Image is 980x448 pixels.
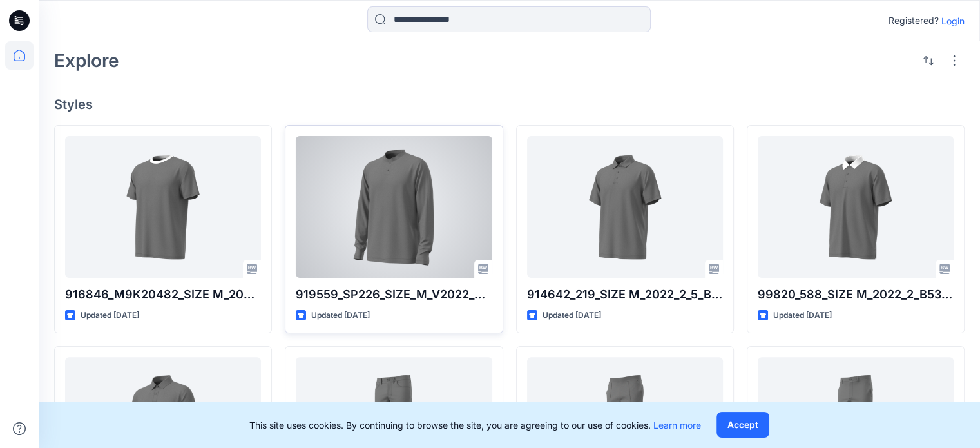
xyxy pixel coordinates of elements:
[758,136,954,278] a: 99820_588_SIZE M_2022_2_B53384_TL_05_21_25
[758,286,954,304] p: 99820_588_SIZE M_2022_2_B53384_TL_05_21_25
[527,286,723,304] p: 914642_219_SIZE M_2022_2_5_B53384_MP_05_20_2025
[296,136,492,278] a: 919559_SP226_SIZE_M_V2022_2_5_B53384_HA_05_21_25
[54,50,119,71] h2: Explore
[65,136,261,278] a: 916846_M9K20482_SIZE M_2022_2_5_B53384_MP_05_22_2025
[543,309,601,322] p: Updated [DATE]
[296,286,492,304] p: 919559_SP226_SIZE_M_V2022_2_5_B53384_HA_05_21_25
[65,286,261,304] p: 916846_M9K20482_SIZE M_2022_2_5_B53384_MP_05_22_2025
[81,309,139,322] p: Updated [DATE]
[889,13,939,28] p: Registered?
[527,136,723,278] a: 914642_219_SIZE M_2022_2_5_B53384_MP_05_20_2025
[773,309,832,322] p: Updated [DATE]
[941,14,965,28] p: Login
[716,412,769,438] button: Accept
[653,420,701,431] a: Learn more
[54,97,965,112] h4: Styles
[249,418,701,432] p: This site uses cookies. By continuing to browse the site, you are agreeing to our use of cookies.
[311,309,370,322] p: Updated [DATE]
